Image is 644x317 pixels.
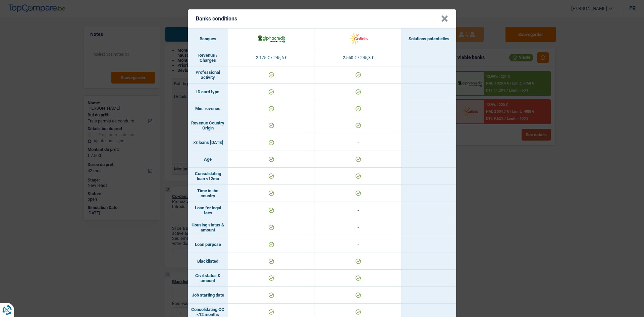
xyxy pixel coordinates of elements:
[188,117,228,134] td: Revenue Country Origin
[188,236,228,253] td: Loan purpose
[188,134,228,151] td: >3 loans [DATE]
[188,168,228,185] td: Consolidating loan <12mo
[188,185,228,202] td: Time in the country
[228,49,315,66] td: 2.175 € / 245,6 €
[344,32,373,46] img: Cofidis
[188,270,228,287] td: Civil status & amount
[188,100,228,117] td: Min. revenue
[196,15,237,22] h5: Banks conditions
[188,202,228,219] td: Loan for legal fees
[188,219,228,236] td: Housing status & amount
[188,29,228,49] th: Banques
[315,134,402,151] td: -
[315,202,402,219] td: -
[188,151,228,168] td: Age
[257,34,286,43] img: AlphaCredit
[402,29,456,49] th: Solutions potentielles
[188,84,228,100] td: ID card type
[315,219,402,236] td: -
[315,236,402,253] td: -
[315,49,402,66] td: 2.550 € / 245,3 €
[441,15,448,22] button: Close
[188,49,228,66] td: Revenus / Charges
[188,287,228,304] td: Job starting date
[188,66,228,84] td: Professional activity
[188,253,228,270] td: Blacklisted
